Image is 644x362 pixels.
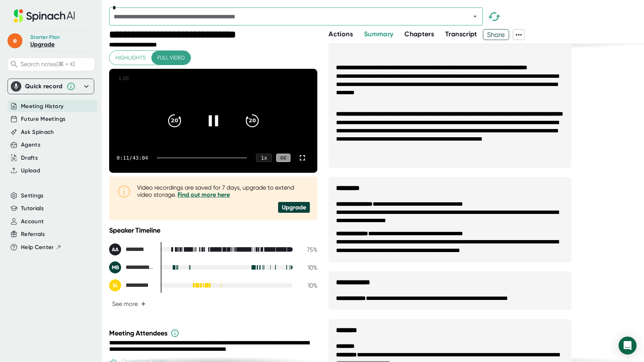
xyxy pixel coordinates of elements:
[404,29,434,39] button: Chapters
[21,191,44,200] button: Settings
[329,30,352,38] span: Actions
[141,301,146,307] span: +
[109,329,319,338] div: Meeting Attendees
[445,30,477,38] span: Transcript
[110,51,152,65] button: Highlights
[21,166,40,175] button: Upload
[278,202,310,213] div: Upgrade
[115,53,146,62] span: Highlights
[21,154,38,162] button: Drafts
[21,230,45,239] button: Referrals
[30,34,60,41] div: Starter Plan
[178,191,230,198] a: Find out more here
[404,30,434,38] span: Chapters
[21,243,54,252] span: Help Center
[109,243,154,255] div: Ali Ajam
[483,29,509,40] button: Share
[21,61,75,68] span: Search notes (⌘ + K)
[21,141,40,149] button: Agents
[21,128,54,136] button: Ask Spinach
[30,41,55,48] a: Upgrade
[299,264,317,271] div: 10 %
[109,279,154,291] div: Scott Lynn
[445,29,477,39] button: Transcript
[11,79,91,94] div: Quick record
[7,33,22,48] span: e
[276,154,290,162] div: CC
[256,154,272,162] div: 1 x
[109,279,121,291] div: SL
[364,30,393,38] span: Summary
[109,261,121,273] div: MB
[117,155,148,161] div: 0:11 / 43:04
[299,246,317,253] div: 75 %
[21,217,44,226] button: Account
[109,261,154,273] div: Mohammad Baqai
[21,102,64,111] button: Meeting History
[109,226,317,234] div: Speaker Timeline
[151,51,191,65] button: Full video
[470,11,480,22] button: Open
[21,204,44,213] button: Tutorials
[299,282,317,289] div: 10 %
[21,243,62,252] button: Help Center
[483,28,509,41] span: Share
[364,29,393,39] button: Summary
[109,243,121,255] div: AA
[109,297,149,310] button: See more+
[21,115,65,123] button: Future Meetings
[157,53,185,62] span: Full video
[619,337,637,355] div: Open Intercom Messenger
[137,184,310,198] div: Video recordings are saved for 7 days, upgrade to extend video storage.
[25,83,63,90] div: Quick record
[329,29,352,39] button: Actions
